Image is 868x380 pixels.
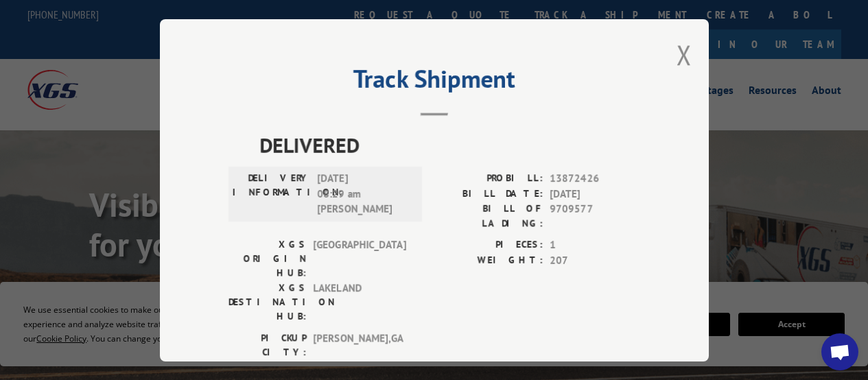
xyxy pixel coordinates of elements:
span: [PERSON_NAME] , GA [313,331,406,359]
span: 13872426 [550,171,640,187]
label: XGS DESTINATION HUB: [228,281,306,324]
label: BILL OF LADING: [434,202,543,230]
button: Close modal [677,36,692,73]
span: [GEOGRAPHIC_DATA] [313,237,406,281]
label: WEIGHT: [434,252,543,268]
label: BILL DATE: [434,186,543,202]
span: 1 [550,237,640,253]
span: [DATE] 08:29 am [PERSON_NAME] [317,171,410,217]
div: Open chat [821,333,858,370]
span: DELIVERED [259,130,640,161]
label: XGS ORIGIN HUB: [228,237,306,281]
span: LAKELAND [313,281,406,324]
span: [DATE] [550,186,640,202]
label: PIECES: [434,237,543,253]
h2: Track Shipment [228,69,640,95]
span: 207 [550,252,640,268]
span: 9709577 [550,202,640,230]
label: DELIVERY INFORMATION: [233,171,310,217]
label: PROBILL: [434,171,543,187]
label: PICKUP CITY: [228,331,306,359]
